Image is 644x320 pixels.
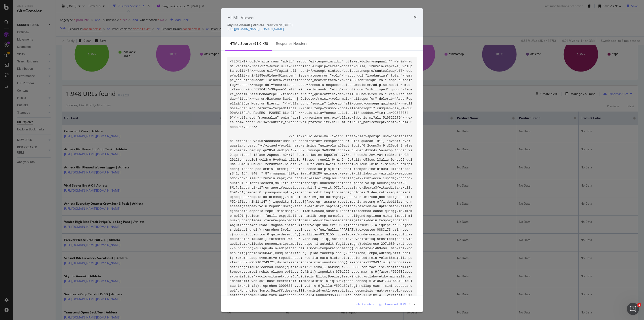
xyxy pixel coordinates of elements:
div: modal [221,8,423,312]
div: times [414,14,417,21]
div: Close [409,302,417,306]
div: HTML source (91.0 KB) [229,41,268,46]
div: Download HTML [384,302,407,306]
div: HTML Viewer [227,14,255,21]
span: 1 [637,303,641,307]
div: - crawled on [DATE] [227,23,417,27]
a: [URL][DOMAIN_NAME][DOMAIN_NAME] [227,27,284,31]
button: Download HTML [377,300,407,308]
strong: Skyline Anorak | Athleta [227,23,264,27]
div: Select content [355,302,375,306]
button: Select content [351,300,375,308]
button: Close [409,300,417,308]
iframe: Intercom live chat [627,303,639,315]
div: Response Headers [276,41,307,46]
